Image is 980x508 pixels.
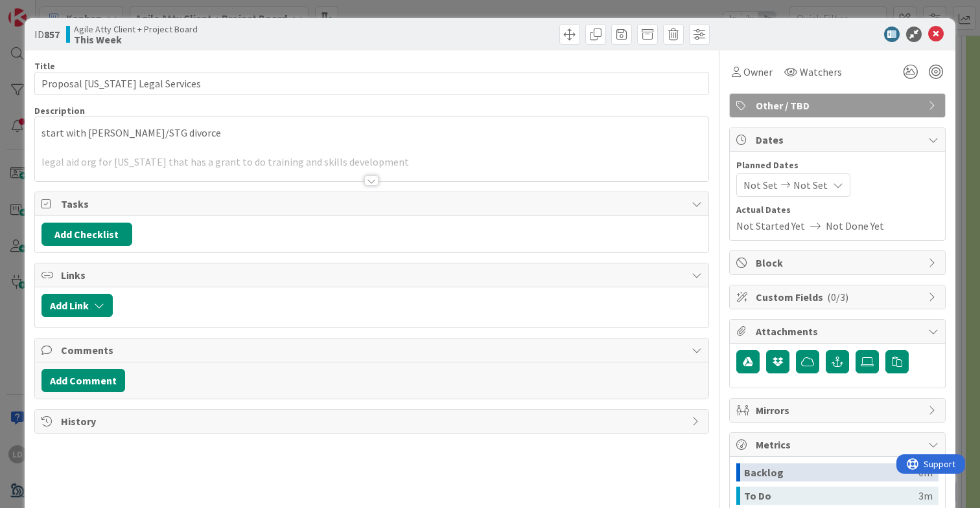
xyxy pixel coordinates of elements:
span: Tasks [61,196,685,212]
span: Comments [61,342,685,358]
label: Title [34,60,55,72]
span: Watchers [800,64,842,80]
span: Mirrors [756,403,922,418]
span: Custom Fields [756,289,922,305]
span: ID [34,27,60,42]
span: Support [27,2,59,17]
span: Not Set [793,177,828,193]
input: type card name here... [34,72,709,95]
span: Planned Dates [736,159,939,172]
div: To Do [744,487,918,505]
button: Add Checklist [41,223,132,246]
span: Not Done Yet [826,218,884,234]
button: Add Link [41,294,113,317]
div: Backlog [744,463,918,481]
b: 857 [44,28,60,41]
span: Attachments [756,324,922,339]
span: Metrics [756,437,922,452]
span: Agile Atty Client + Project Board [74,24,198,34]
button: Add Comment [41,369,125,392]
span: Actual Dates [736,203,939,217]
div: 3m [918,487,933,505]
span: ( 0/3 ) [827,291,848,304]
span: Not Set [743,177,778,193]
p: start with [PERSON_NAME]/STG divorce [41,126,702,140]
b: This Week [74,34,198,45]
span: Dates [756,132,922,148]
span: Block [756,255,922,271]
span: Other / TBD [756,98,922,113]
span: Not Started Yet [736,218,805,234]
span: History [61,414,685,429]
span: Description [34,105,85,116]
span: Links [61,267,685,283]
span: Owner [743,64,773,80]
